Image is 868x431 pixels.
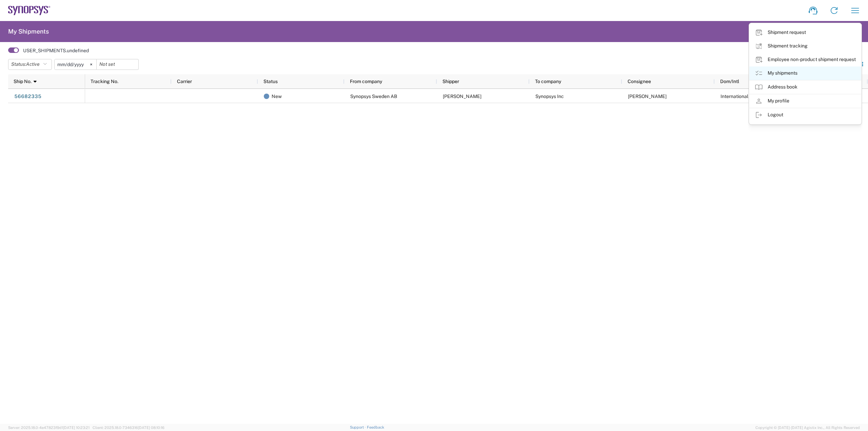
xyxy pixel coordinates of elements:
[442,79,459,84] span: Shipper
[628,79,651,84] span: Consignee
[97,59,138,70] input: Not set
[749,94,861,108] a: My profile
[628,94,667,99] span: Sravya Tangellamudi
[14,79,32,84] span: Ship No.
[443,94,481,99] span: Sweeney Trozell
[55,59,96,70] input: Not set
[755,425,860,431] span: Copyright © [DATE]-[DATE] Agistix Inc., All Rights Reserved
[749,53,861,66] a: Employee non-product shipment request
[350,94,397,99] span: Synopsys Sweden AB
[720,79,739,84] span: Dom/Intl
[177,79,192,84] span: Carrier
[26,61,40,67] span: Active
[350,425,367,429] a: Support
[749,108,861,122] a: Logout
[749,80,861,94] a: Address book
[535,79,561,84] span: To company
[8,27,49,36] h2: My Shipments
[63,426,90,430] span: [DATE] 10:23:21
[272,89,282,103] span: New
[535,94,564,99] span: Synopsys Inc
[263,79,278,84] span: Status
[350,79,382,84] span: From company
[91,79,118,84] span: Tracking No.
[8,59,52,70] button: Status:Active
[749,26,861,39] a: Shipment request
[749,66,861,80] a: My shipments
[14,91,42,102] a: 56682335
[749,39,861,53] a: Shipment tracking
[23,47,89,54] label: USER_SHIPMENTS.undefined
[367,425,384,429] a: Feedback
[93,426,164,430] span: Client: 2025.18.0-7346316
[138,426,164,430] span: [DATE] 08:10:16
[721,94,748,99] span: International
[8,426,90,430] span: Server: 2025.18.0-4e47823f9d1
